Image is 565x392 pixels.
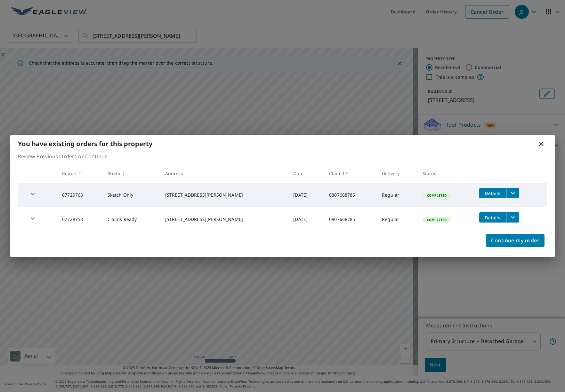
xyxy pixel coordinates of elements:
th: Delivery [377,164,417,183]
button: detailsBtn-67728758 [479,212,506,223]
th: Status [417,164,474,183]
button: filesDropdownBtn-67728758 [506,212,519,223]
td: 0807668785 [324,207,377,231]
th: Address [160,164,288,183]
b: You have existing orders for this property [18,139,152,148]
td: [DATE] [288,183,324,207]
th: Date [288,164,324,183]
td: Claims Ready [102,207,160,231]
td: 67728758 [57,207,102,231]
td: Regular [377,207,417,231]
td: 67729768 [57,183,102,207]
td: Sketch Only [102,183,160,207]
div: [STREET_ADDRESS][PERSON_NAME] [165,192,283,198]
span: Details [483,215,502,221]
th: Report # [57,164,102,183]
span: Completed [423,217,450,222]
th: Product [102,164,160,183]
div: [STREET_ADDRESS][PERSON_NAME] [165,216,283,223]
button: filesDropdownBtn-67729768 [506,188,519,198]
span: Completed [423,193,450,198]
span: Details [483,190,502,196]
th: Claim ID [324,164,377,183]
button: Continue my order [486,234,545,247]
td: Regular [377,183,417,207]
button: detailsBtn-67729768 [479,188,506,198]
td: 0807668785 [324,183,377,207]
p: Review Previous Orders or Continue [18,153,547,160]
td: [DATE] [288,207,324,231]
span: Continue my order [491,236,539,245]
